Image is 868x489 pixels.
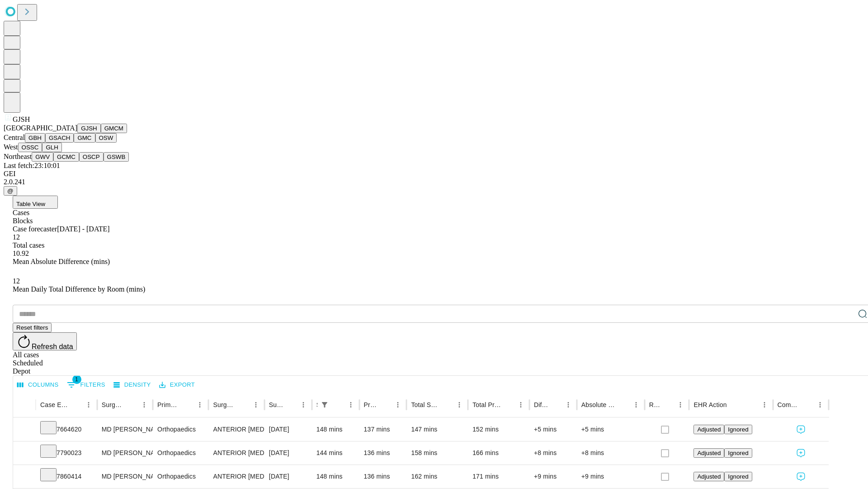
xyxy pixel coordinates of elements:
[79,152,104,162] button: OSCP
[40,418,93,441] div: 7664620
[364,418,402,441] div: 137 mins
[318,398,331,411] div: 1 active filter
[32,343,73,350] span: Refresh data
[379,398,392,411] button: Sort
[77,124,101,133] button: GJSH
[82,398,95,411] button: Menu
[801,398,814,411] button: Sort
[316,418,355,441] div: 148 mins
[697,426,721,433] span: Adjusted
[213,401,236,408] div: Surgery Name
[269,441,307,465] div: [DATE]
[125,398,138,411] button: Sort
[411,465,463,488] div: 162 mins
[693,472,724,481] button: Adjusted
[364,401,378,408] div: Predicted In Room Duration
[649,401,661,408] div: Resolved in EHR
[502,398,514,411] button: Sort
[392,398,404,411] button: Menu
[316,465,355,488] div: 148 mins
[724,472,752,481] button: Ignored
[250,398,262,411] button: Menu
[18,446,31,461] button: Expand
[65,378,108,392] button: Show filters
[42,143,61,152] button: GLH
[728,473,748,480] span: Ignored
[213,441,259,465] div: ANTERIOR [MEDICAL_DATA] TOTAL HIP
[316,441,355,465] div: 144 mins
[40,465,93,488] div: 7860414
[693,425,724,434] button: Adjusted
[157,401,180,408] div: Primary Service
[101,124,127,133] button: GMCM
[364,441,402,465] div: 136 mins
[332,398,344,411] button: Sort
[514,398,527,411] button: Menu
[814,398,826,411] button: Menu
[74,133,95,143] button: GMC
[364,465,402,488] div: 136 mins
[661,398,674,411] button: Sort
[4,186,17,196] button: @
[630,398,642,411] button: Menu
[269,418,307,441] div: [DATE]
[581,418,640,441] div: +5 mins
[53,152,79,162] button: GCMC
[213,465,259,488] div: ANTERIOR [MEDICAL_DATA] TOTAL HIP
[102,418,148,441] div: MD [PERSON_NAME] [PERSON_NAME]
[102,401,124,408] div: Surgeon Name
[157,378,197,392] button: Export
[7,187,14,194] span: @
[440,398,453,411] button: Sort
[724,425,752,434] button: Ignored
[4,178,864,186] div: 2.0.241
[269,401,283,408] div: Surgery Date
[4,153,32,160] span: Northeast
[411,401,439,408] div: Total Scheduled Duration
[758,398,771,411] button: Menu
[181,398,193,411] button: Sort
[693,401,726,408] div: EHR Action
[13,241,44,249] span: Total cases
[102,465,148,488] div: MD [PERSON_NAME] [PERSON_NAME]
[472,401,501,408] div: Total Predicted Duration
[57,225,109,233] span: [DATE] - [DATE]
[472,441,525,465] div: 166 mins
[213,418,259,441] div: ANTERIOR [MEDICAL_DATA] TOTAL HIP
[16,324,48,331] span: Reset filters
[237,398,250,411] button: Sort
[16,201,45,207] span: Table View
[581,401,616,408] div: Absolute Difference
[4,162,60,169] span: Last fetch: 23:10:01
[193,398,206,411] button: Menu
[724,448,752,458] button: Ignored
[4,124,77,132] span: [GEOGRAPHIC_DATA]
[728,450,748,456] span: Ignored
[13,332,77,350] button: Refresh data
[549,398,562,411] button: Sort
[157,441,204,465] div: Orthopaedics
[95,133,117,143] button: OSW
[18,143,42,152] button: OSSC
[13,115,30,123] span: GJSH
[562,398,575,411] button: Menu
[411,418,463,441] div: 147 mins
[411,441,463,465] div: 158 mins
[472,418,525,441] div: 152 mins
[344,398,357,411] button: Menu
[4,143,18,151] span: West
[70,398,82,411] button: Sort
[13,196,58,209] button: Table View
[534,401,548,408] div: Difference
[40,441,93,465] div: 7790023
[138,398,151,411] button: Menu
[472,465,525,488] div: 171 mins
[13,285,145,293] span: Mean Daily Total Difference by Room (mins)
[25,133,45,143] button: GBH
[40,401,69,408] div: Case Epic Id
[697,473,721,480] span: Adjusted
[534,465,572,488] div: +9 mins
[581,441,640,465] div: +8 mins
[778,401,800,408] div: Comments
[674,398,687,411] button: Menu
